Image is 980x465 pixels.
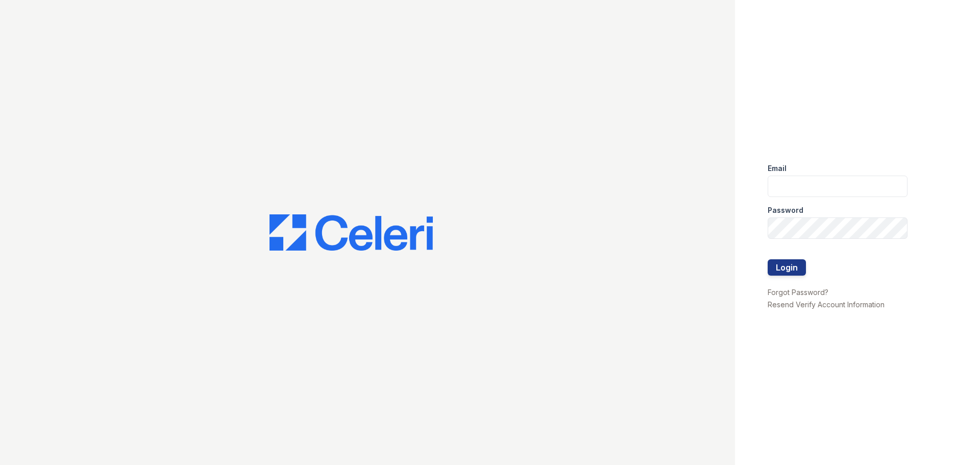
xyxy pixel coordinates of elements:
[768,288,828,297] a: Forgot Password?
[768,259,806,276] button: Login
[768,205,803,215] label: Password
[768,163,787,174] label: Email
[269,214,433,251] img: CE_Logo_Blue-a8612792a0a2168367f1c8372b55b34899dd931a85d93a1a3d3e32e68fde9ad4.png
[768,300,885,309] a: Resend Verify Account Information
